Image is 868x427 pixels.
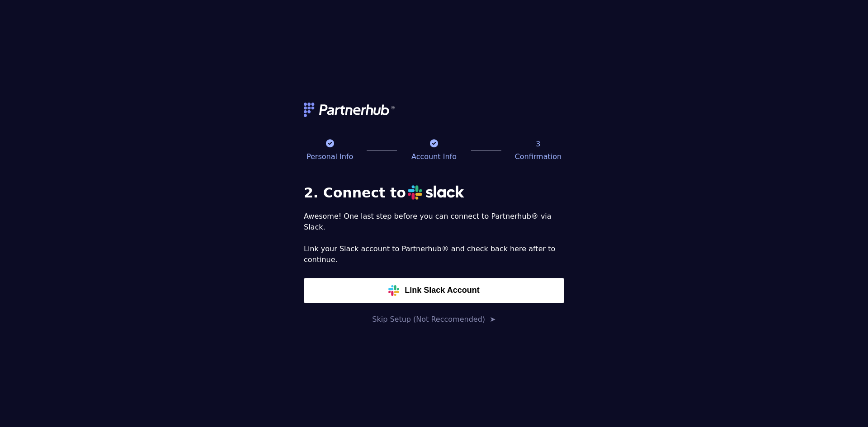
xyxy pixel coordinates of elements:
[512,151,564,162] p: Confirmation
[304,103,396,117] img: logo
[304,211,564,265] p: Awesome! One last step before you can connect to Partnerhub® via Slack. Link your Slack account t...
[408,151,460,162] p: Account Info
[304,309,564,325] button: Skip Setup (Not Reccomended) ➤
[304,184,564,202] h3: 2. Connect to
[304,278,564,303] button: Link Slack Account
[304,151,356,162] p: Personal Info
[512,139,564,150] p: 3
